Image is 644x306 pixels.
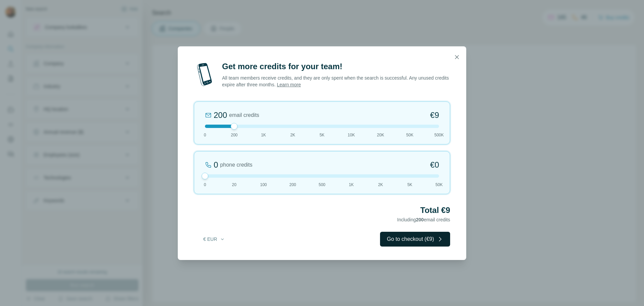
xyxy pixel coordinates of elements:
[407,182,412,188] span: 5K
[214,110,227,121] div: 200
[232,182,236,188] span: 20
[290,132,295,138] span: 2K
[222,75,450,88] p: All team members receive credits, and they are only spent when the search is successful. Any unus...
[397,217,450,222] span: Including email credits
[319,182,325,188] span: 500
[430,160,439,170] span: €0
[199,233,230,245] button: € EUR
[435,182,442,188] span: 50K
[204,182,206,188] span: 0
[320,132,325,138] span: 5K
[349,182,354,188] span: 1K
[204,132,206,138] span: 0
[377,132,384,138] span: 20K
[194,61,215,88] img: mobile-phone
[220,161,252,169] span: phone credits
[430,110,439,121] span: €9
[229,111,259,119] span: email credits
[231,132,237,138] span: 200
[406,132,413,138] span: 50K
[289,182,296,188] span: 200
[194,205,450,216] h2: Total €9
[260,182,267,188] span: 100
[378,182,383,188] span: 2K
[261,132,266,138] span: 1K
[434,132,444,138] span: 500K
[214,160,218,170] div: 0
[348,132,355,138] span: 10K
[277,82,301,87] a: Learn more
[380,232,450,247] button: Go to checkout (€9)
[416,217,424,222] span: 200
